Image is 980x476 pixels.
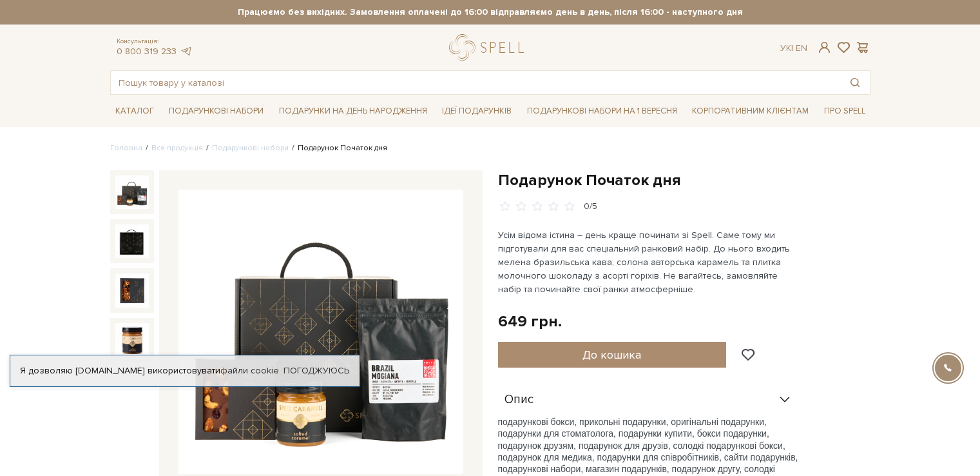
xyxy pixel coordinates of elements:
a: telegram [180,46,193,57]
span: До кошика [582,348,641,362]
strong: Працюємо без вихідних. Замовлення оплачені до 16:00 відправляємо день в день, після 16:00 - насту... [110,6,870,18]
a: logo [449,34,530,61]
img: Подарунок Початок дня [115,273,149,307]
a: 0 800 319 233 [117,46,177,57]
a: Каталог [110,101,159,121]
div: 0/5 [584,201,597,213]
li: Подарунок Початок дня [289,143,387,154]
button: Пошук товару у каталозі [840,71,870,94]
h1: Подарунок Початок дня [498,170,870,190]
a: Вся продукція [151,143,203,153]
div: 649 грн. [498,312,562,332]
img: Подарунок Початок дня [115,175,149,209]
a: Подарунки на День народження [274,101,432,121]
span: Консультація: [117,37,193,46]
div: Ук [780,43,807,54]
a: Головна [110,143,142,153]
img: Подарунок Початок дня [115,323,149,357]
a: En [796,43,807,54]
a: Про Spell [819,101,870,121]
a: файли cookie [220,365,279,376]
a: Погоджуюсь [283,365,349,377]
input: Пошук товару у каталозі [111,71,840,94]
p: Усім відома істина – день краще починати зі Spell. Саме тому ми підготували для вас спеціальний р... [498,228,800,296]
img: Подарунок Початок дня [178,190,463,475]
img: Подарунок Початок дня [115,224,149,258]
span: | [791,43,793,54]
a: Подарункові набори на 1 Вересня [522,100,682,122]
a: Подарункові набори [212,143,289,153]
a: Ідеї подарунків [437,101,517,121]
a: Подарункові набори [164,101,269,121]
a: Корпоративним клієнтам [687,100,814,122]
span: Опис [504,394,533,406]
button: До кошика [498,342,727,368]
div: Я дозволяю [DOMAIN_NAME] використовувати [10,365,360,377]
